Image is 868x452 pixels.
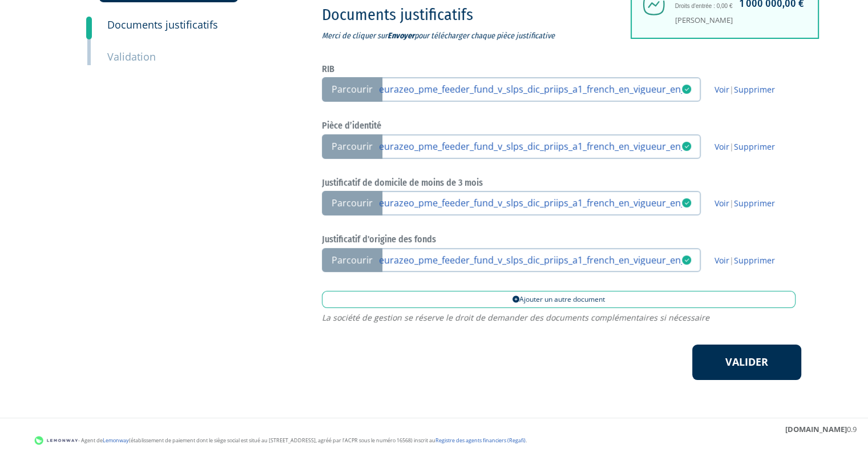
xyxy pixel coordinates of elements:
a: Voir [714,141,729,152]
i: 13/10/2025 17:44 [682,142,691,151]
span: | [714,198,775,209]
a: Registre des agents financiers (Regafi) [435,436,526,443]
span: Merci de cliquer sur pour télécharger chaque pièce justificative [322,32,636,40]
a: eurazeo_pme_feeder_fund_v_slps_dic_priips_a1_french_en_vigueur_en_date_du_22092025_.pdf [379,140,682,151]
span: | [714,84,775,95]
strong: Envoyer [387,31,414,41]
a: Ajouter un autre document [322,291,796,308]
i: 13/10/2025 17:44 [682,255,691,265]
a: Voir [714,84,729,95]
a: 1 [86,17,92,39]
span: | [714,255,775,266]
p: Documents justificatifs [322,3,636,26]
a: Supprimer [734,84,775,95]
h6: Pièce d’identité [322,121,796,131]
a: eurazeo_pme_feeder_fund_v_slps_dic_priips_a1_french_en_vigueur_en_date_du_22092025_.pdf [379,254,682,265]
div: 0.9 [785,424,857,435]
a: eurazeo_pme_feeder_fund_v_slps_dic_priips_a1_french_en_vigueur_en_date_du_22092025_.pdf [379,197,682,208]
a: Voir [714,198,729,209]
h6: Justificatif de domicile de moins de 3 mois [322,178,796,188]
img: logo-lemonway.png [34,435,78,446]
small: Documents justificatifs [107,18,218,31]
a: Supprimer [734,141,775,152]
h6: RIB [322,64,796,74]
strong: [DOMAIN_NAME] [785,424,847,434]
i: 13/10/2025 17:44 [682,198,691,207]
span: Parcourir [322,248,382,273]
span: Parcourir [322,77,382,102]
i: 13/10/2025 17:44 [682,85,691,94]
a: eurazeo_pme_feeder_fund_v_slps_dic_priips_a1_french_en_vigueur_en_date_du_22092025_.pdf [379,83,682,94]
a: Valider [692,345,801,380]
h6: Justificatif d'origine des fonds [322,234,796,245]
span: Parcourir [322,134,382,159]
a: Supprimer [734,255,775,266]
span: Parcourir [322,191,382,215]
a: Lemonway [103,436,129,443]
a: Supprimer [734,198,775,209]
span: La société de gestion se réserve le droit de demander des documents complémentaires si nécessaire [322,314,796,322]
div: - Agent de (établissement de paiement dont le siège social est situé au [STREET_ADDRESS], agréé p... [11,435,857,446]
span: | [714,141,775,153]
a: Voir [714,255,729,266]
small: Validation [107,50,156,63]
